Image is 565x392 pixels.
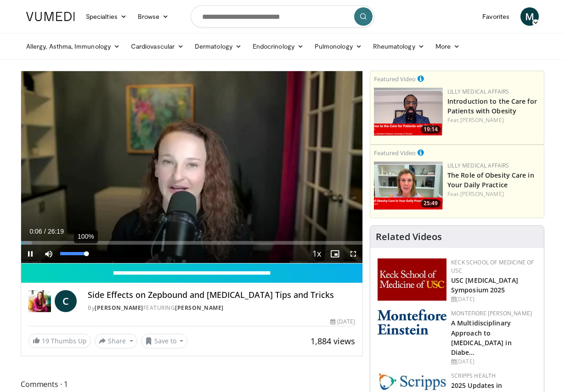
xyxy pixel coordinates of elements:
a: Browse [132,7,175,26]
a: M [520,7,539,26]
div: Progress Bar [21,241,362,245]
a: Cardiovascular [125,37,189,56]
span: / [44,228,46,235]
button: Save to [141,334,188,348]
a: The Role of Obesity Care in Your Daily Practice [447,171,534,189]
input: Search topics, interventions [191,6,374,28]
button: Share [95,334,137,348]
a: Rheumatology [367,37,430,56]
button: Playback Rate [307,245,326,263]
a: 19:14 [374,88,443,136]
a: USC [MEDICAL_DATA] Symposium 2025 [451,276,518,294]
div: Feat. [447,190,540,198]
span: 26:19 [48,228,64,235]
div: [DATE] [330,318,355,326]
button: Enable picture-in-picture mode [326,245,344,263]
img: c9f2b0b7-b02a-4276-a72a-b0cbb4230bc1.jpg.150x105_q85_autocrop_double_scale_upscale_version-0.2.jpg [378,372,446,391]
span: 25:49 [421,199,441,207]
span: 1,884 views [311,336,355,347]
a: Lilly Medical Affairs [447,88,509,95]
h4: Side Effects on Zepbound and [MEDICAL_DATA] Tips and Tricks [88,290,355,300]
img: Dr. Carolynn Francavilla [28,290,51,312]
a: Specialties [80,7,132,26]
h4: Related Videos [376,231,442,242]
a: Pulmonology [309,37,367,56]
button: Fullscreen [344,245,362,263]
span: Comments 1 [21,378,363,390]
a: Favorites [477,7,515,26]
img: 7b941f1f-d101-407a-8bfa-07bd47db01ba.png.150x105_q85_autocrop_double_scale_upscale_version-0.2.jpg [378,258,446,301]
a: [PERSON_NAME] [95,304,143,312]
small: Featured Video [374,149,416,157]
a: A Multidisciplinary Approach to [MEDICAL_DATA] in Diabe… [451,319,512,356]
a: Lilly Medical Affairs [447,162,509,169]
a: Allergy, Asthma, Immunology [21,37,125,56]
a: Introduction to the Care for Patients with Obesity [447,97,537,115]
a: [PERSON_NAME] [175,304,224,312]
a: More [430,37,465,56]
span: 19:14 [421,125,441,134]
a: Keck School of Medicine of USC [451,258,534,274]
img: b0142b4c-93a1-4b58-8f91-5265c282693c.png.150x105_q85_autocrop_double_scale_upscale_version-0.2.png [378,309,446,335]
div: Volume Level [60,252,86,255]
button: Pause [21,245,40,263]
a: [PERSON_NAME] [460,116,504,124]
div: [DATE] [451,358,537,366]
div: Feat. [447,116,540,124]
a: Dermatology [189,37,247,56]
a: 19 Thumbs Up [28,334,91,348]
a: 25:49 [374,162,443,210]
span: 19 [42,336,49,345]
small: Featured Video [374,75,416,83]
span: 0:06 [29,228,42,235]
video-js: Video Player [21,71,362,263]
div: [DATE] [451,295,537,303]
button: Mute [40,245,58,263]
a: [PERSON_NAME] [460,190,504,198]
a: C [55,290,77,312]
a: Endocrinology [247,37,309,56]
div: By FEATURING [88,304,355,312]
img: acc2e291-ced4-4dd5-b17b-d06994da28f3.png.150x105_q85_crop-smart_upscale.png [374,88,443,136]
img: e1208b6b-349f-4914-9dd7-f97803bdbf1d.png.150x105_q85_crop-smart_upscale.png [374,162,443,210]
a: Scripps Health [451,372,496,380]
a: Montefiore [PERSON_NAME] [451,309,532,317]
img: VuMedi Logo [26,12,75,21]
